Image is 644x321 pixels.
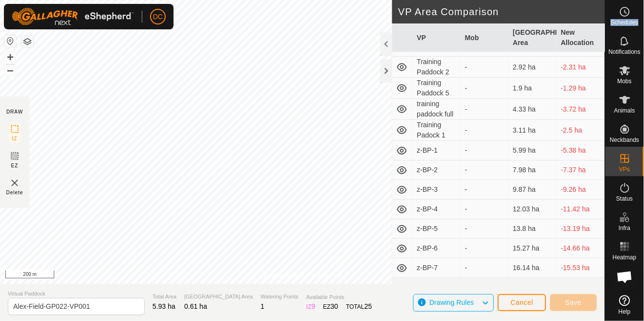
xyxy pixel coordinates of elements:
[6,189,23,196] span: Delete
[557,23,605,52] th: New Allocation
[413,160,461,180] td: z-BP-2
[12,135,18,142] span: IZ
[557,200,605,219] td: -11.42 ha
[413,180,461,200] td: z-BP-3
[565,298,582,306] span: Save
[498,294,546,311] button: Cancel
[557,258,605,278] td: -15.53 ha
[306,301,315,312] div: IZ
[413,120,461,141] td: Training Padock 1
[509,219,557,239] td: 13.8 ha
[509,78,557,99] td: 1.9 ha
[605,291,644,319] a: Help
[311,302,315,310] span: 9
[618,78,632,84] span: Mobs
[550,294,597,311] button: Save
[557,78,605,99] td: -1.29 ha
[557,160,605,180] td: -7.37 ha
[413,99,461,120] td: training paddock full
[509,239,557,258] td: 15.27 ha
[557,57,605,78] td: -2.31 ha
[413,239,461,258] td: z-BP-6
[610,262,640,292] div: Open chat
[331,302,338,310] span: 30
[261,302,265,310] span: 1
[413,200,461,219] td: z-BP-4
[346,301,372,312] div: TOTAL
[153,293,177,301] span: Total Area
[312,271,341,280] a: Contact Us
[465,204,505,214] div: -
[509,160,557,180] td: 7.98 ha
[509,120,557,141] td: 3.11 ha
[616,196,633,202] span: Status
[557,239,605,258] td: -14.66 ha
[413,57,461,78] td: Training Paddock 2
[4,35,16,47] button: Reset Map
[413,258,461,278] td: z-BP-7
[306,293,372,301] span: Available Points
[509,23,557,52] th: [GEOGRAPHIC_DATA] Area
[611,20,638,25] span: Schedules
[323,301,338,312] div: EZ
[557,219,605,239] td: -13.19 ha
[509,258,557,278] td: 16.14 ha
[465,243,505,253] div: -
[413,141,461,160] td: z-BP-1
[413,219,461,239] td: z-BP-5
[264,271,300,280] a: Privacy Policy
[6,108,23,115] div: DRAW
[364,302,372,310] span: 25
[8,290,145,298] span: Virtual Paddock
[413,23,461,52] th: VP
[509,180,557,200] td: 9.87 ha
[465,62,505,72] div: -
[465,125,505,136] div: -
[465,83,505,93] div: -
[557,99,605,120] td: -3.72 ha
[557,141,605,160] td: -5.38 ha
[11,162,19,169] span: EZ
[461,23,509,52] th: Mob
[511,298,533,306] span: Cancel
[9,177,21,189] img: VP
[509,141,557,160] td: 5.99 ha
[614,108,635,114] span: Animals
[465,184,505,195] div: -
[184,293,253,301] span: [GEOGRAPHIC_DATA] Area
[465,165,505,175] div: -
[184,302,207,310] span: 0.61 ha
[413,78,461,99] td: Training Paddock 5
[509,57,557,78] td: 2.92 ha
[417,283,483,291] span: Seacrest (Stack yard)
[429,298,474,306] span: Drawing Rules
[619,225,630,231] span: Infra
[465,224,505,234] div: -
[465,145,505,156] div: -
[261,293,298,301] span: Watering Points
[613,254,637,260] span: Heatmap
[557,120,605,141] td: -2.5 ha
[509,99,557,120] td: 4.33 ha
[398,6,605,18] h2: VP Area Comparison
[465,104,505,115] div: -
[153,12,163,22] span: DC
[619,166,630,172] span: VPs
[465,263,505,273] div: -
[557,180,605,200] td: -9.26 ha
[4,64,16,76] button: –
[22,36,33,47] button: Map Layers
[610,137,639,143] span: Neckbands
[4,51,16,63] button: +
[609,49,641,55] span: Notifications
[12,8,134,25] img: Gallagher Logo
[509,200,557,219] td: 12.03 ha
[153,302,176,310] span: 5.93 ha
[619,309,631,315] span: Help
